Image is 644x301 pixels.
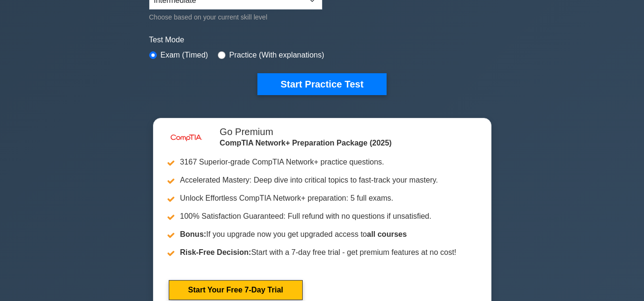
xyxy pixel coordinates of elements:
[161,49,208,61] label: Exam (Timed)
[169,280,303,300] a: Start Your Free 7-Day Trial
[229,49,324,61] label: Practice (With explanations)
[149,11,322,23] div: Choose based on your current skill level
[257,73,386,95] button: Start Practice Test
[149,34,495,46] label: Test Mode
